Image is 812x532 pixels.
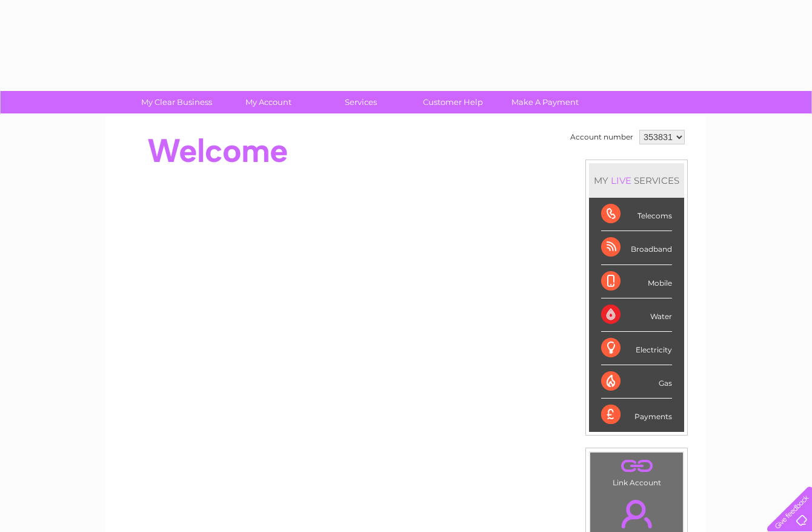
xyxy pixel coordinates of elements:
[601,365,672,399] div: Gas
[593,456,680,477] a: .
[601,298,672,332] div: Water
[601,265,672,298] div: Mobile
[403,91,503,113] a: Customer Help
[311,91,411,113] a: Services
[567,127,636,147] td: Account number
[589,163,684,198] div: MY SERVICES
[601,332,672,365] div: Electricity
[495,91,595,113] a: Make A Payment
[219,91,319,113] a: My Account
[601,231,672,264] div: Broadband
[601,399,672,431] div: Payments
[127,91,227,113] a: My Clear Business
[608,175,634,186] div: LIVE
[590,452,684,490] td: Link Account
[601,198,672,231] div: Telecoms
